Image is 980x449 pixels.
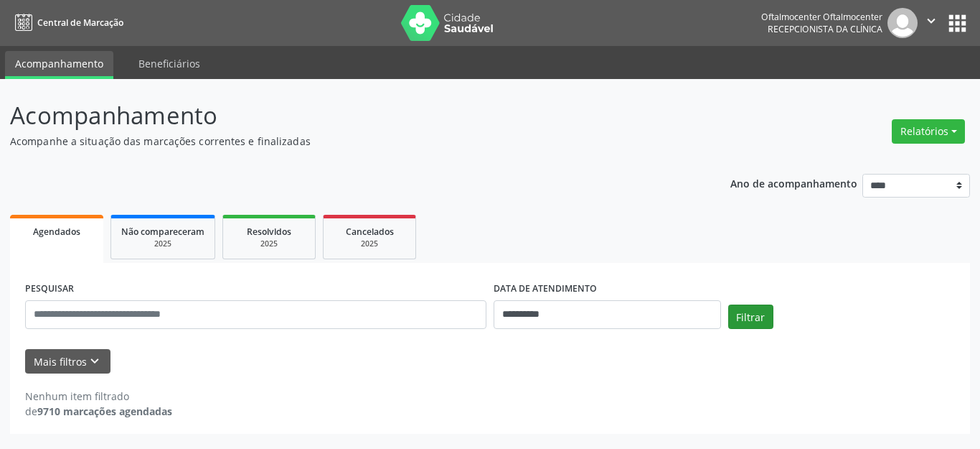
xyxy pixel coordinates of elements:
[37,404,172,418] strong: 9710 marcações agendadas
[10,11,123,34] a: Central de Marcação
[346,226,394,238] span: Cancelados
[233,239,305,249] div: 2025
[25,389,172,404] div: Nenhum item filtrado
[923,13,939,29] i: 
[887,8,918,38] img: img
[128,51,210,76] a: Beneficiários
[892,119,965,144] button: Relatórios
[37,17,123,29] span: Central de Marcação
[761,11,882,23] div: Oftalmocenter Oftalmocenter
[25,278,74,300] label: PESQUISAR
[87,353,103,369] i: keyboard_arrow_down
[33,226,80,238] span: Agendados
[945,11,970,36] button: apps
[728,305,773,329] button: Filtrar
[121,239,204,249] div: 2025
[25,404,172,419] div: de
[121,226,204,238] span: Não compareceram
[494,278,597,300] label: DATA DE ATENDIMENTO
[10,134,682,149] p: Acompanhe a situação das marcações correntes e finalizadas
[5,51,113,79] a: Acompanhamento
[730,174,857,192] p: Ano de acompanhamento
[918,8,945,38] button: 
[25,349,110,374] button: Mais filtroskeyboard_arrow_down
[247,226,291,238] span: Resolvidos
[768,23,882,35] span: Recepcionista da clínica
[334,239,405,249] div: 2025
[10,98,682,134] p: Acompanhamento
